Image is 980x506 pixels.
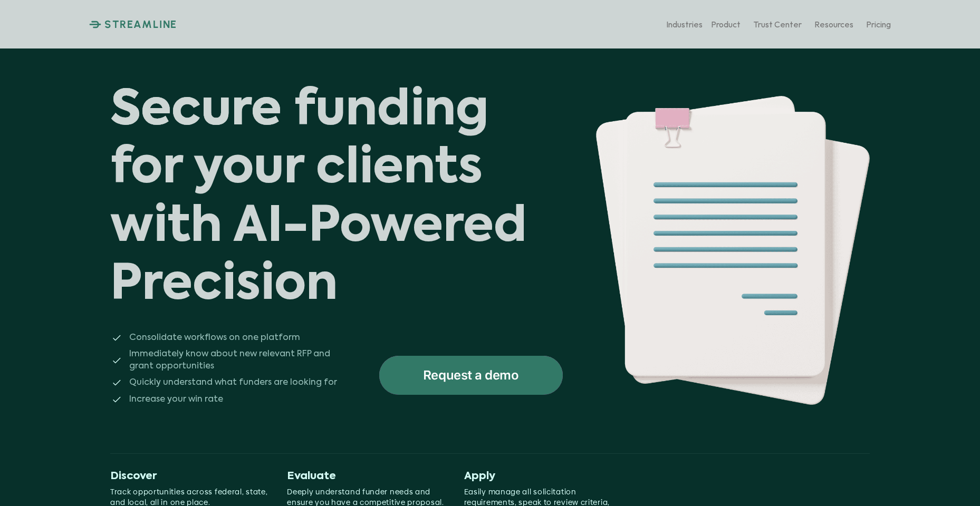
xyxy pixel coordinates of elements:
p: Immediately know about new relevant RFP and grant opportunities [129,348,345,372]
a: Pricing [866,15,891,34]
p: Product [711,19,741,29]
p: Resources [814,19,853,29]
p: Quickly understand what funders are looking for [129,377,345,388]
p: Evaluate [287,470,447,483]
p: Discover [110,470,270,483]
p: Increase your win rate [129,394,345,405]
p: STREAMLINE [104,18,177,31]
p: Pricing [866,19,891,29]
p: Industries [666,19,703,29]
a: Request a demo [379,356,563,395]
p: Consolidate workflows on one platform [129,332,345,344]
a: STREAMLINE [89,18,177,31]
a: Resources [814,15,853,34]
p: Request a demo [423,368,518,382]
p: Secure [110,82,282,140]
p: Trust Center [753,19,802,29]
p: Apply [464,470,624,483]
a: Trust Center [753,15,802,34]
